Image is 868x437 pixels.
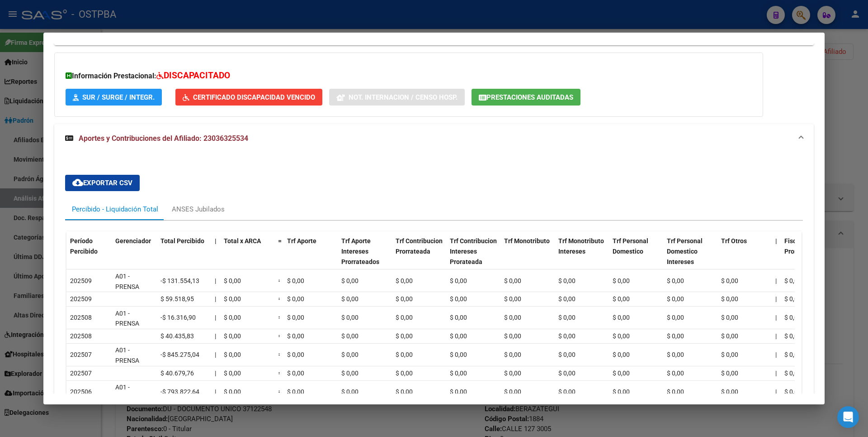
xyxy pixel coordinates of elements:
span: -$ 845.275,04 [160,351,199,358]
span: $ 0,00 [450,314,467,321]
span: | [775,332,777,340]
span: | [215,314,216,321]
span: = [278,388,282,395]
span: $ 0,00 [450,370,467,377]
datatable-header-cell: Trf Personal Domestico [609,231,663,282]
span: $ 0,00 [721,314,738,321]
span: $ 0,00 [667,277,684,284]
span: $ 0,00 [784,277,802,284]
span: $ 0,00 [341,332,359,340]
span: 202507 [70,351,92,358]
span: $ 0,00 [224,370,241,377]
button: Not. Internacion / Censo Hosp. [329,89,465,106]
span: Trf Aporte [287,237,316,245]
span: Gerenciador [115,237,151,245]
span: Total Percibido [160,237,204,245]
span: $ 0,00 [613,351,630,358]
span: 202507 [70,370,92,377]
span: $ 0,00 [667,314,684,321]
span: $ 0,00 [558,388,576,395]
span: $ 0,00 [287,351,304,358]
span: $ 0,00 [721,295,738,303]
span: $ 0,00 [667,370,684,377]
span: | [775,295,777,303]
span: $ 0,00 [450,295,467,303]
span: 202509 [70,295,92,303]
span: $ 0,00 [784,314,802,321]
datatable-header-cell: Total Percibido [157,231,211,282]
span: $ 0,00 [721,370,738,377]
span: 202506 [70,388,92,395]
span: -$ 16.316,90 [160,314,196,321]
span: $ 0,00 [504,388,521,395]
datatable-header-cell: Trf Aporte Intereses Prorrateados [338,231,392,282]
datatable-header-cell: Gerenciador [112,231,157,282]
span: $ 0,00 [396,277,413,284]
span: $ 0,00 [504,351,521,358]
datatable-header-cell: Trf Aporte [283,231,338,282]
datatable-header-cell: Período Percibido [66,231,112,282]
span: $ 0,00 [558,332,576,340]
span: $ 0,00 [667,332,684,340]
span: $ 0,00 [224,351,241,358]
span: $ 40.435,83 [160,332,194,340]
span: | [215,370,216,377]
span: | [775,277,777,284]
span: Trf Monotributo [504,237,550,245]
span: $ 0,00 [287,295,304,303]
span: $ 0,00 [558,314,576,321]
span: -$ 793.822,64 [160,388,199,395]
span: $ 0,00 [558,351,576,358]
datatable-header-cell: = [274,231,283,282]
span: A01 - PRENSA [115,310,139,327]
span: 202508 [70,332,92,340]
span: | [215,295,216,303]
span: = [278,314,282,321]
span: $ 0,00 [613,332,630,340]
h3: Información Prestacional: [66,69,752,82]
span: = [278,237,282,245]
span: | [775,388,777,395]
span: $ 0,00 [721,351,738,358]
datatable-header-cell: | [772,231,781,282]
span: $ 0,00 [667,388,684,395]
span: $ 0,00 [558,370,576,377]
span: 202509 [70,277,92,284]
span: $ 0,00 [341,314,359,321]
button: Exportar CSV [65,175,140,191]
span: Certificado Discapacidad Vencido [193,93,315,101]
span: $ 0,00 [287,332,304,340]
button: Prestaciones Auditadas [472,89,580,106]
span: $ 0,00 [287,388,304,395]
span: $ 0,00 [613,370,630,377]
span: Prestaciones Auditadas [486,93,573,101]
span: | [215,277,216,284]
span: -$ 131.554,13 [160,277,199,284]
datatable-header-cell: Trf Otros [717,231,772,282]
mat-expansion-panel-header: Aportes y Contribuciones del Afiliado: 23036325534 [54,124,814,153]
span: $ 0,00 [784,388,802,395]
span: $ 0,00 [396,314,413,321]
span: $ 0,00 [504,295,521,303]
span: $ 0,00 [613,295,630,303]
span: | [775,370,777,377]
span: 202508 [70,314,92,321]
span: $ 0,00 [224,295,241,303]
span: Trf Monotributo Intereses [558,237,604,255]
span: $ 0,00 [287,277,304,284]
span: $ 0,00 [450,388,467,395]
span: $ 0,00 [396,332,413,340]
span: $ 0,00 [396,351,413,358]
span: $ 0,00 [224,277,241,284]
span: $ 0,00 [613,277,630,284]
span: $ 0,00 [224,332,241,340]
span: $ 0,00 [613,388,630,395]
span: $ 0,00 [341,351,359,358]
span: SUR / SURGE / INTEGR. [82,93,155,101]
span: $ 0,00 [784,351,802,358]
span: Aportes y Contribuciones del Afiliado: 23036325534 [79,134,248,143]
span: $ 0,00 [341,295,359,303]
span: Trf Otros [721,237,747,245]
button: Certificado Discapacidad Vencido [175,89,322,106]
span: $ 0,00 [504,370,521,377]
